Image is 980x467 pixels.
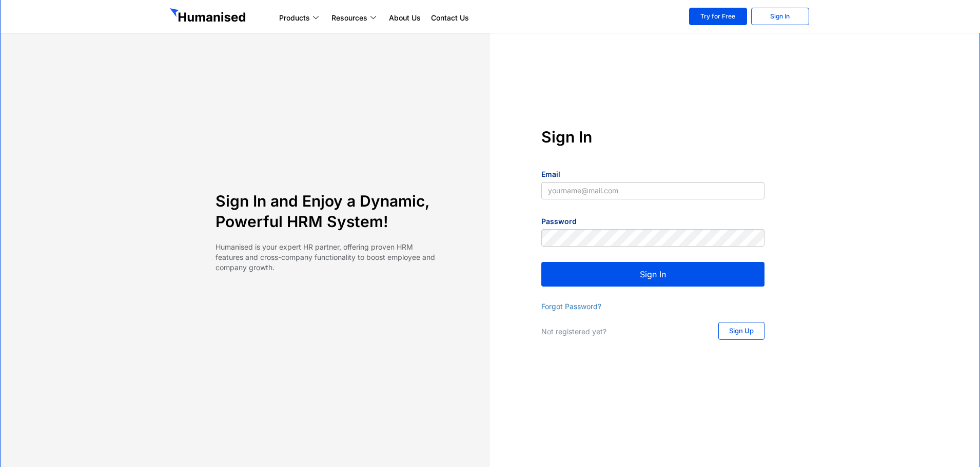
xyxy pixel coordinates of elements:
[541,127,765,147] h4: Sign In
[689,8,747,25] a: Try for Free
[384,12,426,24] a: About Us
[426,12,474,24] a: Contact Us
[541,302,601,311] a: Forgot Password?
[215,191,439,232] h4: Sign In and Enjoy a Dynamic, Powerful HRM System!
[718,322,765,340] a: Sign Up
[729,328,754,334] span: Sign Up
[751,8,809,25] a: Sign In
[326,12,384,24] a: Resources
[541,169,560,179] label: Email
[274,12,326,24] a: Products
[541,262,765,287] button: Sign In
[541,216,577,227] label: Password
[541,182,765,199] input: yourname@mail.com
[170,8,248,25] img: GetHumanised Logo
[215,242,439,273] p: Humanised is your expert HR partner, offering proven HRM features and cross-company functionality...
[541,327,698,337] p: Not registered yet?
